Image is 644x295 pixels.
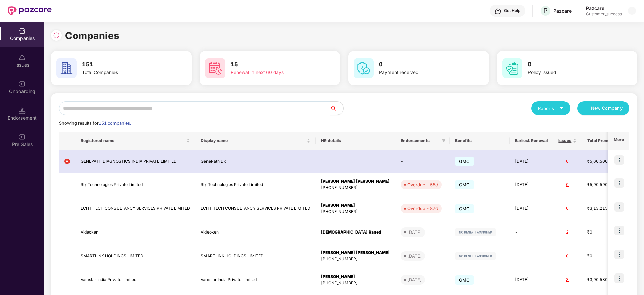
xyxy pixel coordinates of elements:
[395,150,450,173] td: -
[75,173,195,197] td: Rbj Technologies Private Limited
[330,106,343,111] span: search
[19,28,26,34] img: svg+xml;base64,PHN2ZyBpZD0iQ29tcGFuaWVzIiB4bWxucz0iaHR0cDovL3d3dy53My5vcmcvMjAwMC9zdmciIHdpZHRoPS...
[558,253,577,259] div: 0
[65,28,120,43] h1: Companies
[587,205,621,212] div: ₹3,13,215.66
[316,132,395,150] th: HR details
[321,209,390,215] div: [PHONE_NUMBER]
[510,150,553,173] td: [DATE]
[587,182,621,188] div: ₹5,90,590
[510,244,553,268] td: -
[82,69,167,76] div: Total Companies
[614,202,624,212] img: icon
[450,132,510,150] th: Benefits
[558,229,577,236] div: 2
[201,138,305,143] span: Display name
[195,197,316,221] td: ECHT TECH CONSULTANCY SERVICES PRIVATE LIMITED
[53,32,60,39] img: svg+xml;base64,PHN2ZyBpZD0iUmVsb2FkLTMyeDMyIiB4bWxucz0iaHR0cDovL3d3dy53My5vcmcvMjAwMC9zdmciIHdpZH...
[528,69,612,76] div: Policy issued
[553,132,582,150] th: Issues
[614,226,624,235] img: icon
[330,101,344,115] button: search
[608,132,629,150] th: More
[510,268,553,292] td: [DATE]
[407,253,422,259] div: [DATE]
[321,185,390,191] div: [PHONE_NUMBER]
[195,173,316,197] td: Rbj Technologies Private Limited
[577,101,629,115] button: plusNew Company
[19,54,26,61] img: svg+xml;base64,PHN2ZyBpZD0iSXNzdWVzX2Rpc2FibGVkIiB4bWxucz0iaHR0cDovL3d3dy53My5vcmcvMjAwMC9zdmciIH...
[442,139,446,143] span: filter
[558,138,571,143] span: Issues
[587,229,621,236] div: ₹0
[587,253,621,259] div: ₹0
[82,60,167,69] h3: 151
[591,105,623,112] span: New Company
[195,132,316,150] th: Display name
[56,58,77,78] img: svg+xml;base64,PHN2ZyB4bWxucz0iaHR0cDovL3d3dy53My5vcmcvMjAwMC9zdmciIHdpZHRoPSI2MCIgaGVpZ2h0PSI2MC...
[75,132,195,150] th: Registered name
[455,252,496,260] img: svg+xml;base64,PHN2ZyB4bWxucz0iaHR0cDovL3d3dy53My5vcmcvMjAwMC9zdmciIHdpZHRoPSIxMjIiIGhlaWdodD0iMj...
[440,137,447,145] span: filter
[407,229,422,236] div: [DATE]
[502,58,522,78] img: svg+xml;base64,PHN2ZyB4bWxucz0iaHR0cDovL3d3dy53My5vcmcvMjAwMC9zdmciIHdpZHRoPSI2MCIgaGVpZ2h0PSI2MC...
[584,106,588,111] span: plus
[586,11,622,17] div: Customer_success
[614,273,624,283] img: icon
[553,8,572,14] div: Pazcare
[455,204,474,213] span: GMC
[75,220,195,244] td: Videoken
[195,244,316,268] td: SMARTLINK HOLDINGS LIMITED
[321,256,390,262] div: [PHONE_NUMBER]
[455,180,474,189] span: GMC
[587,158,621,165] div: ₹5,60,500
[231,69,315,76] div: Renewal in next 60 days
[558,277,577,283] div: 3
[559,106,564,110] span: caret-down
[75,244,195,268] td: SMARTLINK HOLDINGS LIMITED
[401,138,439,143] span: Endorsements
[587,138,616,143] span: Total Premium
[59,121,131,126] span: Showing results for
[354,58,374,78] img: svg+xml;base64,PHN2ZyB4bWxucz0iaHR0cDovL3d3dy53My5vcmcvMjAwMC9zdmciIHdpZHRoPSI2MCIgaGVpZ2h0PSI2MC...
[321,250,390,256] div: [PERSON_NAME] [PERSON_NAME]
[407,181,438,188] div: Overdue - 55d
[75,150,195,173] td: GENEPATH DIAGNOSTICS INDIA PRIVATE LIMITED
[455,157,474,166] span: GMC
[321,229,390,236] div: [DEMOGRAPHIC_DATA] Raned
[231,60,315,69] h3: 15
[510,220,553,244] td: -
[504,8,520,13] div: Get Help
[407,205,438,212] div: Overdue - 87d
[614,155,624,165] img: icon
[558,205,577,212] div: 0
[558,182,577,188] div: 0
[379,60,464,69] h3: 0
[81,138,185,143] span: Registered name
[321,178,390,185] div: [PERSON_NAME] [PERSON_NAME]
[455,228,496,236] img: svg+xml;base64,PHN2ZyB4bWxucz0iaHR0cDovL3d3dy53My5vcmcvMjAwMC9zdmciIHdpZHRoPSIxMjIiIGhlaWdodD0iMj...
[510,132,553,150] th: Earliest Renewal
[195,220,316,244] td: Videoken
[582,132,626,150] th: Total Premium
[19,134,26,140] img: svg+xml;base64,PHN2ZyB3aWR0aD0iMjAiIGhlaWdodD0iMjAiIHZpZXdCb3g9IjAgMCAyMCAyMCIgZmlsbD0ibm9uZSIgeG...
[543,7,548,15] span: P
[587,277,621,283] div: ₹3,90,580
[19,81,26,87] img: svg+xml;base64,PHN2ZyB3aWR0aD0iMjAiIGhlaWdodD0iMjAiIHZpZXdCb3g9IjAgMCAyMCAyMCIgZmlsbD0ibm9uZSIgeG...
[510,197,553,221] td: [DATE]
[195,268,316,292] td: Vamstar India Private Limited
[64,159,70,164] img: svg+xml;base64,PHN2ZyB4bWxucz0iaHR0cDovL3d3dy53My5vcmcvMjAwMC9zdmciIHdpZHRoPSIxMiIgaGVpZ2h0PSIxMi...
[629,8,635,13] img: svg+xml;base64,PHN2ZyBpZD0iRHJvcGRvd24tMzJ4MzIiIHhtbG5zPSJodHRwOi8vd3d3LnczLm9yZy8yMDAwL3N2ZyIgd2...
[528,60,612,69] h3: 0
[19,107,26,114] img: svg+xml;base64,PHN2ZyB3aWR0aD0iMTQuNSIgaGVpZ2h0PSIxNC41IiB2aWV3Qm94PSIwIDAgMTYgMTYiIGZpbGw9Im5vbm...
[510,173,553,197] td: [DATE]
[455,275,474,285] span: GMC
[614,250,624,259] img: icon
[407,276,422,283] div: [DATE]
[538,105,564,112] div: Reports
[614,178,624,188] img: icon
[8,6,52,15] img: New Pazcare Logo
[558,158,577,165] div: 0
[75,268,195,292] td: Vamstar India Private Limited
[495,8,501,15] img: svg+xml;base64,PHN2ZyBpZD0iSGVscC0zMngzMiIgeG1sbnM9Imh0dHA6Ly93d3cudzMub3JnLzIwMDAvc3ZnIiB3aWR0aD...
